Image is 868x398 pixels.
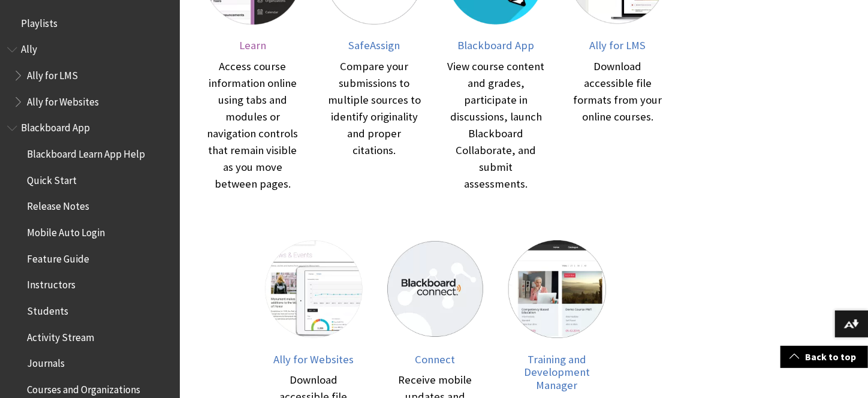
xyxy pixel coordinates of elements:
[27,197,89,213] span: Release Notes
[387,240,484,338] img: Connect
[204,58,302,192] div: Access course information online using tabs and modules or navigation controls that remain visibl...
[27,354,65,370] span: Journals
[27,379,140,396] span: Courses and Organizations
[21,40,37,56] span: Ally
[780,346,868,368] a: Back to top
[447,58,545,192] div: View course content and grades, participate in discussions, launch Blackboard Collaborate, and su...
[7,40,173,112] nav: Book outline for Anthology Ally Help
[27,170,77,186] span: Quick Start
[21,118,90,134] span: Blackboard App
[349,38,400,52] span: SafeAssign
[415,352,456,366] span: Connect
[27,327,94,343] span: Activity Stream
[27,301,68,317] span: Students
[7,13,173,34] nav: Book outline for Playlists
[508,240,606,338] img: Training and Development Manager
[569,58,667,125] div: Download accessible file formats from your online courses.
[21,13,58,29] span: Playlists
[524,352,590,392] span: Training and Development Manager
[325,58,423,159] div: Compare your submissions to multiple sources to identify originality and proper citations.
[27,222,105,239] span: Mobile Auto Login
[590,38,646,52] span: Ally for LMS
[27,92,99,108] span: Ally for Websites
[265,240,363,338] img: Ally for Websites
[239,38,266,52] span: Learn
[27,249,89,265] span: Feature Guide
[27,144,145,160] span: Blackboard Learn App Help
[27,275,76,291] span: Instructors
[27,65,78,82] span: Ally for LMS
[458,38,535,52] span: Blackboard App
[273,352,354,366] span: Ally for Websites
